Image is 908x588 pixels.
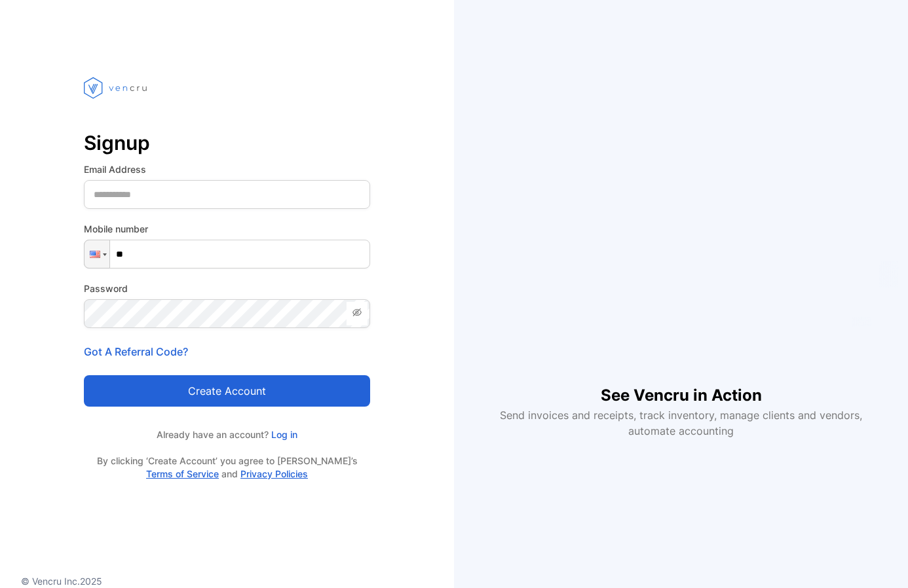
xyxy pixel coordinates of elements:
label: Password [84,282,370,295]
p: By clicking ‘Create Account’ you agree to [PERSON_NAME]’s and [84,454,370,481]
a: Log in [269,429,297,440]
a: Privacy Policies [240,468,308,479]
p: Signup [84,127,370,158]
p: Send invoices and receipts, track inventory, manage clients and vendors, automate accounting [493,407,870,439]
p: Got A Referral Code? [84,344,370,359]
label: Email Address [84,162,370,176]
h1: See Vencru in Action [601,363,762,407]
label: Mobile number [84,222,370,236]
button: Create account [84,375,370,407]
div: United States: + 1 [85,240,109,268]
p: Already have an account? [84,428,370,441]
a: Terms of Service [146,468,219,479]
img: vencru logo [84,52,149,123]
iframe: YouTube video player [499,149,862,363]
